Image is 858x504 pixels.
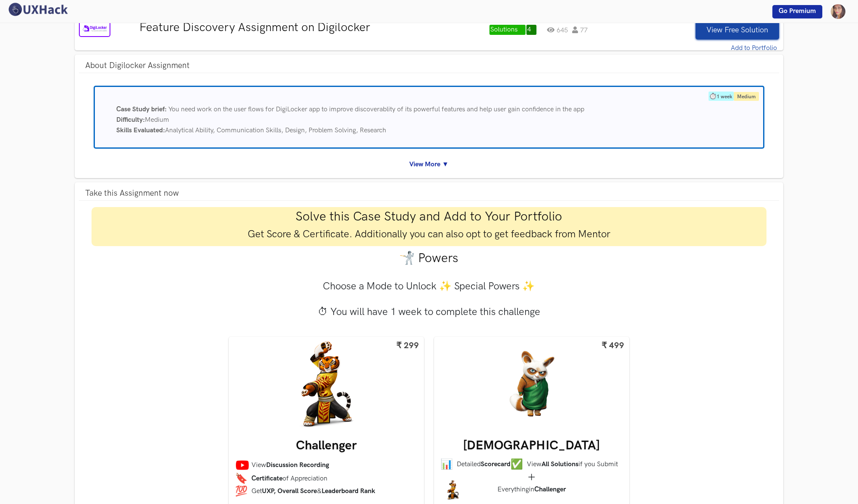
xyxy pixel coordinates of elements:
img: Challenger icon [299,339,354,428]
span: ₹ 499 [599,340,626,352]
span: 💯 [235,487,245,496]
li: Detailed [440,460,510,469]
li: of Appreciation [235,475,327,483]
img: Zen icon [508,350,555,417]
span: Total views [547,26,568,33]
label: 1 week [709,92,734,101]
span: Total participants [572,26,588,33]
h4: ⏱ You will have 1 week to complete this challenge [92,306,766,318]
div: Analytical Ability, Communication Skills, Design, Problem Solving, Research [110,125,763,136]
label: Medium [734,92,759,101]
img: Ninja icon [447,480,459,500]
strong: Scorecard [481,460,510,469]
a: Go Premium [772,5,822,18]
button: View Free Solution [696,21,779,39]
h4: Choose a Mode to Unlock ✨ Special Powers ✨ [92,281,766,293]
h3: [DEMOGRAPHIC_DATA] [463,438,600,454]
span: Everything [497,486,529,494]
strong: UXP, Overall Score [262,487,317,495]
div: Medium [110,115,763,125]
span: Go Premium [779,7,816,15]
strong: Certificate [251,475,283,483]
li: View if you Submit [510,460,618,469]
span: 🔖 [235,475,245,483]
span: Case Study brief: [116,105,167,113]
img: Digilocker logo [79,20,110,37]
span: You need work on the user flows for DigiLocker app to improve discoverablity of its powerful feat... [168,105,584,113]
img: Youtube icon [235,460,250,470]
strong: Leaderboard Rank [322,487,375,495]
span: ₹ 299 [394,340,421,352]
h3: Solve this Case Study and Add to Your Portfolio [94,209,764,224]
strong: Discussion Recording [266,461,329,470]
a: Add to Portfolio [696,43,812,53]
span: Skills Evaluated: [116,126,165,134]
li: View [235,460,329,470]
a: 4 [526,25,536,35]
span: ✅ [510,460,521,469]
a: Solutions [489,25,526,35]
div: in [497,486,566,494]
h3: Challenger [296,438,357,454]
img: Your profile pic [831,4,845,19]
a: About Digilocker Assignment [79,59,196,73]
span: 📊 [440,460,450,469]
img: UXHack logo [6,2,69,17]
strong: Challenger [534,486,566,494]
h4: Get Score & Certificate. Additionally you can also opt to get feedback from Mentor [94,228,764,241]
span: Get & [251,487,375,496]
li: + [440,473,623,481]
a: Take this Assignment now [79,186,779,200]
strong: All Solutions [541,460,578,469]
h3: 🤺 Powers [92,250,766,266]
img: timer.png [709,92,716,100]
span: Difficulty: [116,116,145,124]
h3: Feature Discovery Assignment on Digilocker [139,21,485,35]
a: View More ▼ [85,159,772,170]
